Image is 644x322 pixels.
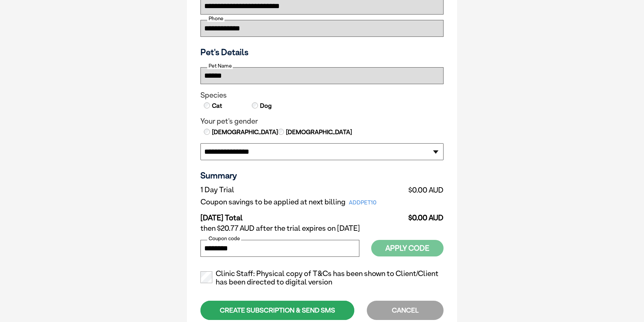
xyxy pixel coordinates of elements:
legend: Your pet's gender [200,117,444,126]
h3: Pet's Details [198,47,446,57]
td: $0.00 AUD [402,208,444,222]
input: Clinic Staff: Physical copy of T&Cs has been shown to Client/Client has been directed to digital ... [200,271,212,283]
div: CANCEL [367,301,444,320]
legend: Species [200,91,444,100]
td: then $20.77 AUD after the trial expires on [DATE] [200,222,444,234]
div: CREATE SUBSCRIPTION & SEND SMS [200,301,354,320]
td: Coupon savings to be applied at next billing [200,196,402,208]
label: Coupon code [207,236,241,242]
td: 1 Day Trial [200,184,402,196]
label: Clinic Staff: Physical copy of T&Cs has been shown to Client/Client has been directed to digital ... [200,269,444,287]
label: Phone [207,16,224,22]
td: $0.00 AUD [402,184,444,196]
span: ADDPET10 [345,198,380,207]
td: [DATE] Total [200,208,402,222]
button: Apply Code [371,240,444,256]
h3: Summary [200,170,444,180]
